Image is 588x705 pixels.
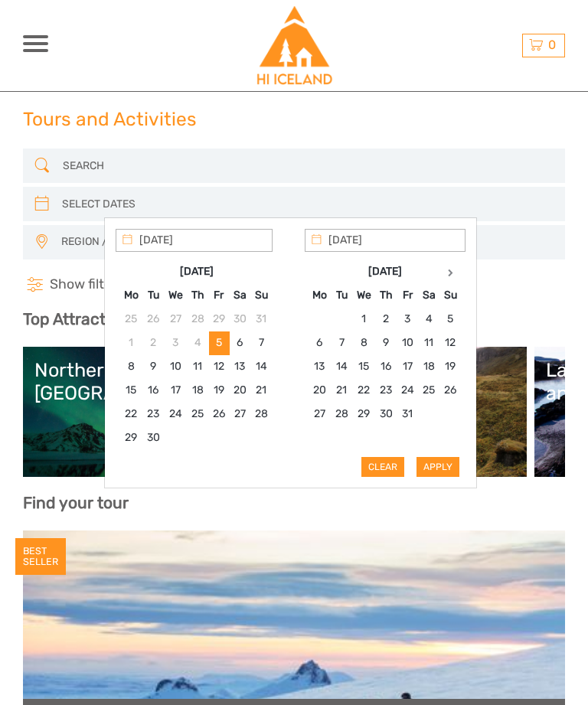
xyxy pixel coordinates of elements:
th: Tu [331,284,352,308]
td: 31 [397,403,418,426]
td: 8 [119,355,142,379]
h4: Show filters [23,276,565,294]
td: 20 [308,379,331,403]
td: 10 [397,331,418,355]
th: Mo [308,284,331,308]
td: 17 [164,379,187,403]
td: 12 [208,355,229,379]
th: Su [439,284,461,308]
td: 9 [375,331,397,355]
b: Find your tour [23,493,129,512]
td: 16 [142,379,164,403]
td: 5 [208,331,229,355]
td: 29 [352,403,375,426]
td: 18 [187,379,208,403]
td: 10 [164,355,187,379]
th: We [352,284,375,308]
b: Top Attractions [23,309,137,328]
td: 8 [352,331,375,355]
td: 30 [375,403,397,426]
button: Apply [416,457,459,477]
td: 14 [250,355,272,379]
div: BEST SELLER [15,538,66,575]
td: 28 [187,308,208,331]
td: 11 [187,355,208,379]
th: Fr [208,284,229,308]
th: Th [187,284,208,308]
td: 3 [397,308,418,331]
th: We [164,284,187,308]
td: 12 [439,331,461,355]
td: 30 [142,426,164,450]
td: 14 [331,355,352,379]
td: 7 [250,331,272,355]
img: Hostelling International [255,6,334,85]
th: Fr [397,284,418,308]
td: 22 [119,403,142,426]
th: Sa [229,284,250,308]
td: 19 [439,355,461,379]
th: Su [250,284,272,308]
td: 13 [229,355,250,379]
td: 7 [331,331,352,355]
td: 3 [164,331,187,355]
td: 25 [187,403,208,426]
td: 30 [229,308,250,331]
td: 26 [208,403,229,426]
th: Tu [142,284,164,308]
td: 18 [418,355,439,379]
td: 21 [331,379,352,403]
td: 6 [229,331,250,355]
td: 27 [164,308,187,331]
th: [DATE] [331,260,439,284]
span: Show filters [50,276,124,294]
td: 26 [439,379,461,403]
div: Northern Lights in [GEOGRAPHIC_DATA] [34,358,260,404]
td: 13 [308,355,331,379]
td: 2 [375,308,397,331]
td: 15 [119,379,142,403]
td: 22 [352,379,375,403]
th: Mo [119,284,142,308]
td: 21 [250,379,272,403]
td: 27 [229,403,250,426]
span: 0 [546,38,558,52]
input: SELECT DATES [56,191,530,217]
td: 15 [352,355,375,379]
td: 25 [418,379,439,403]
td: 11 [418,331,439,355]
th: Th [375,284,397,308]
td: 29 [208,308,229,331]
td: 20 [229,379,250,403]
td: 19 [208,379,229,403]
td: 25 [119,308,142,331]
td: 4 [418,308,439,331]
td: 1 [352,308,375,331]
td: 23 [142,403,164,426]
td: 29 [119,426,142,450]
h1: Tours and Activities [23,108,197,130]
td: 2 [142,331,164,355]
td: 17 [397,355,418,379]
td: 27 [308,403,331,426]
td: 28 [250,403,272,426]
td: 31 [250,308,272,331]
button: Clear [361,457,404,477]
td: 23 [375,379,397,403]
td: 4 [187,331,208,355]
th: Sa [418,284,439,308]
td: 24 [164,403,187,426]
td: 24 [397,379,418,403]
td: 26 [142,308,164,331]
td: 6 [308,331,331,355]
td: 9 [142,355,164,379]
td: 5 [439,308,461,331]
input: SEARCH [57,153,531,178]
td: 1 [119,331,142,355]
td: 28 [331,403,352,426]
button: REGION / STARTS FROM [54,230,557,254]
th: [DATE] [142,260,250,284]
td: 16 [375,355,397,379]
